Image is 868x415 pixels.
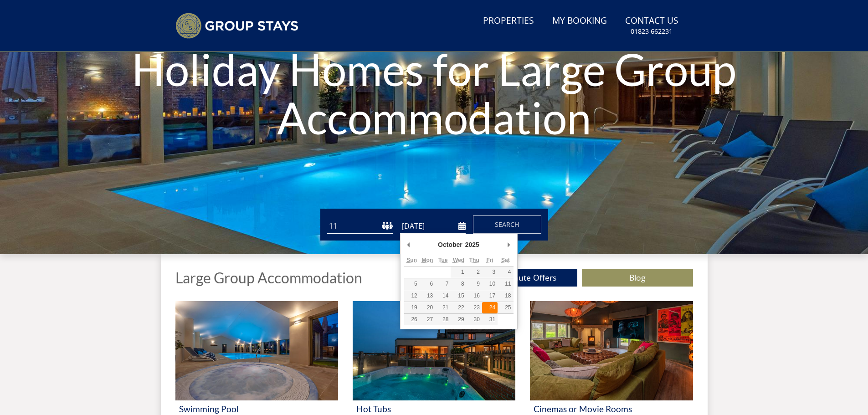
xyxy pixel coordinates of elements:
div: 2025 [464,238,481,251]
button: 27 [420,314,435,325]
button: 9 [467,278,482,290]
h1: Holiday Homes for Large Group Accommodation [130,27,738,159]
button: 24 [482,302,498,313]
abbr: Wednesday [453,257,464,263]
img: 'Hot Tubs' - Large Group Accommodation Holiday Ideas [353,301,515,400]
abbr: Tuesday [438,257,447,263]
h3: Swimming Pool [179,404,334,414]
a: My Booking [549,11,611,31]
img: 'Swimming Pool' - Large Group Accommodation Holiday Ideas [175,301,338,400]
h1: Large Group Accommodation [175,270,362,286]
button: 23 [467,302,482,313]
button: 19 [404,302,420,313]
button: 16 [467,290,482,302]
img: 'Cinemas or Movie Rooms' - Large Group Accommodation Holiday Ideas [530,301,693,400]
button: 4 [498,266,513,278]
button: 21 [435,302,451,313]
button: 1 [451,266,466,278]
button: 20 [420,302,435,313]
span: Search [495,220,519,229]
button: 17 [482,290,498,302]
h3: Hot Tubs [356,404,512,414]
button: 11 [498,278,513,290]
button: 13 [420,290,435,302]
input: Arrival Date [400,219,466,234]
button: 14 [435,290,451,302]
button: 29 [451,314,466,325]
abbr: Sunday [406,257,417,263]
button: 25 [498,302,513,313]
button: 3 [482,266,498,278]
button: 12 [404,290,420,302]
a: Properties [479,11,538,31]
button: Search [473,215,541,234]
button: 30 [467,314,482,325]
a: Last Minute Offers [466,269,577,287]
div: October [437,238,464,251]
button: 6 [420,278,435,290]
img: Group Stays [175,13,298,39]
abbr: Monday [422,257,433,263]
button: 10 [482,278,498,290]
button: 26 [404,314,420,325]
button: 15 [451,290,466,302]
button: Previous Month [404,238,413,251]
button: 7 [435,278,451,290]
button: 2 [467,266,482,278]
abbr: Saturday [501,257,510,263]
a: Contact Us01823 662231 [621,11,682,41]
a: Blog [582,269,693,287]
button: 5 [404,278,420,290]
abbr: Friday [486,257,493,263]
button: 8 [451,278,466,290]
h3: Cinemas or Movie Rooms [534,404,689,414]
small: 01823 662231 [631,27,673,36]
button: 28 [435,314,451,325]
abbr: Thursday [469,257,479,263]
button: Next Month [504,238,514,251]
button: 22 [451,302,466,313]
button: 31 [482,314,498,325]
button: 18 [498,290,513,302]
